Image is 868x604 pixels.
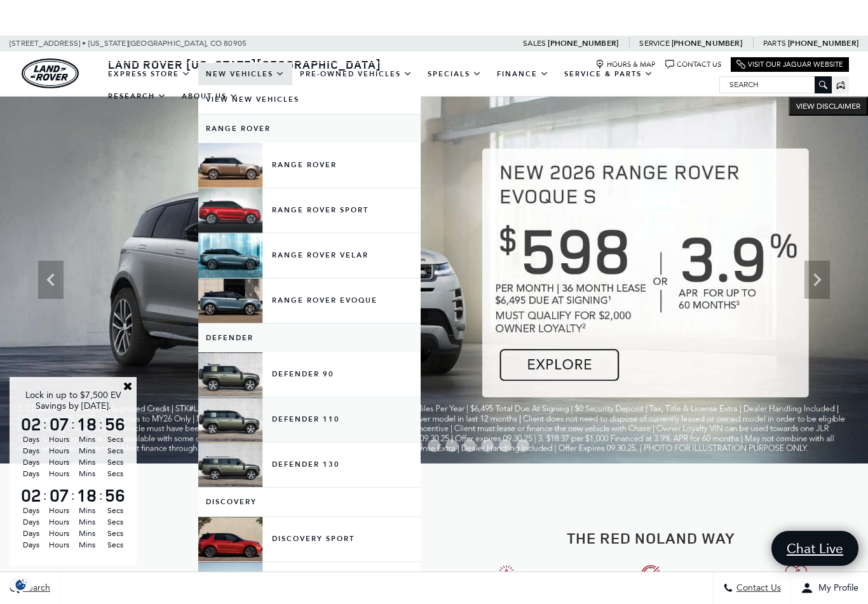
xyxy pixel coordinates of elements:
[198,517,421,561] a: Discovery Sport
[75,468,99,479] span: Mins
[103,456,127,468] span: Secs
[445,439,458,452] span: Go to slide 7
[88,36,208,51] span: [US_STATE][GEOGRAPHIC_DATA],
[47,528,71,539] span: Hours
[788,38,858,48] a: [PHONE_NUMBER]
[19,415,43,433] span: 02
[733,583,781,594] span: Contact Us
[75,445,99,456] span: Mins
[19,539,43,551] span: Days
[47,415,71,433] span: 07
[47,505,71,516] span: Hours
[672,38,742,48] a: [PHONE_NUMBER]
[720,77,831,92] input: Search
[103,445,127,456] span: Secs
[420,63,489,85] a: Specials
[210,36,222,51] span: CO
[75,456,99,468] span: Mins
[43,415,47,434] span: :
[813,583,858,594] span: My Profile
[103,528,127,539] span: Secs
[499,439,512,452] span: Go to slide 10
[100,63,719,107] nav: Main Navigation
[47,445,71,456] span: Hours
[796,101,860,111] span: VIEW DISCLAIMER
[22,58,79,88] img: Land Rover
[47,516,71,528] span: Hours
[444,530,858,546] h2: The Red Noland Way
[75,528,99,539] span: Mins
[103,516,127,528] span: Secs
[75,434,99,445] span: Mins
[99,415,103,434] span: :
[224,36,247,51] span: 80905
[19,516,43,528] span: Days
[43,486,47,505] span: :
[103,505,127,516] span: Secs
[99,486,103,505] span: :
[10,39,247,48] a: [STREET_ADDRESS] • [US_STATE][GEOGRAPHIC_DATA], CO 80905
[71,415,75,434] span: :
[6,578,36,591] section: Click to Open Cookie Consent Modal
[25,390,121,411] span: Lock in up to $7,500 EV Savings by [DATE].
[71,486,75,505] span: :
[47,486,71,504] span: 07
[174,85,246,107] a: About Us
[557,63,661,85] a: Service & Parts
[428,439,440,452] span: Go to slide 6
[47,539,71,551] span: Hours
[481,439,494,452] span: Go to slide 9
[103,468,127,479] span: Secs
[19,528,43,539] span: Days
[100,57,389,72] a: Land Rover [US_STATE][GEOGRAPHIC_DATA]
[198,143,421,188] a: Range Rover
[517,439,529,452] span: Go to slide 11
[463,439,476,452] span: Go to slide 8
[736,60,843,69] a: Visit Our Jaguar Website
[198,488,421,516] a: Discovery
[665,60,721,69] a: Contact Us
[595,60,656,69] a: Hours & Map
[103,415,127,433] span: 56
[198,324,421,352] a: Defender
[103,434,127,445] span: Secs
[100,85,174,107] a: Research
[19,486,43,504] span: 02
[19,468,43,479] span: Days
[47,468,71,479] span: Hours
[763,39,786,48] span: Parts
[19,456,43,468] span: Days
[103,486,127,504] span: 56
[75,516,99,528] span: Mins
[198,63,292,85] a: New Vehicles
[47,456,71,468] span: Hours
[22,58,79,88] a: land-rover
[198,85,421,114] a: View New Vehicles
[771,531,858,566] a: Chat Live
[75,539,99,551] span: Mins
[198,278,421,323] a: Range Rover Evoque
[198,233,421,278] a: Range Rover Velar
[791,572,868,604] button: Open user profile menu
[489,63,557,85] a: Finance
[292,63,420,85] a: Pre-Owned Vehicles
[198,188,421,233] a: Range Rover Sport
[103,539,127,551] span: Secs
[780,540,850,557] span: Chat Live
[6,578,36,591] img: Opt-Out Icon
[198,397,421,442] a: Defender 110
[10,36,86,51] span: [STREET_ADDRESS] •
[804,261,830,299] div: Next
[122,380,133,392] a: Close
[75,486,99,504] span: 18
[100,63,198,85] a: EXPRESS STORE
[47,434,71,445] span: Hours
[19,434,43,445] span: Days
[198,443,421,487] a: Defender 130
[19,445,43,456] span: Days
[198,114,421,143] a: Range Rover
[75,415,99,433] span: 18
[75,505,99,516] span: Mins
[38,261,64,299] div: Previous
[108,57,381,72] span: Land Rover [US_STATE][GEOGRAPHIC_DATA]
